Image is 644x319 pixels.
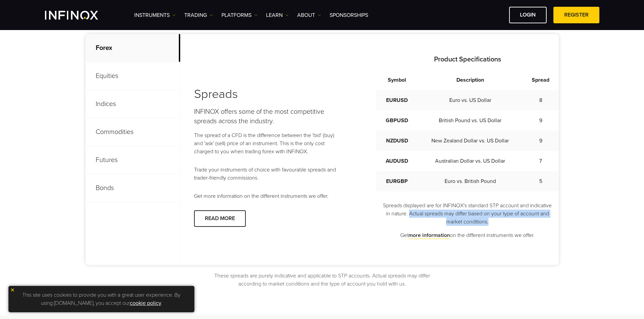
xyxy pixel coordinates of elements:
[418,131,523,151] td: New Zealand Dollar vs. US Dollar
[12,289,191,309] p: This site uses cookies to provide you with a great user experience. By using [DOMAIN_NAME], you a...
[376,151,418,171] td: AUDUSD
[194,87,340,102] h3: Spreads
[418,70,523,90] th: Description
[86,146,180,174] p: Futures
[523,131,558,151] td: 9
[45,11,114,20] a: INFINOX Logo
[10,288,15,292] img: yellow close icon
[330,11,368,19] a: SPONSORSHIPS
[206,272,438,288] p: These spreads are purely indicative and applicable to STP accounts. Actual spreads may differ acc...
[86,118,180,146] p: Commodities
[408,232,450,239] a: more information
[194,210,246,227] a: READ MORE
[194,107,340,126] p: INFINOX offers some of the most competitive spreads across the industry.
[297,11,321,19] a: ABOUT
[376,110,418,131] td: GBPUSD
[194,192,340,200] p: Get more information on the different instruments we offer.
[376,231,559,239] p: Get on the different instruments we offer.
[523,70,558,90] th: Spread
[376,171,418,191] td: EURGBP
[523,110,558,131] td: 9
[194,166,340,182] p: Trade your instruments of choice with favourable spreads and trader-friendly commissions.
[86,90,180,118] p: Indices
[523,90,558,110] td: 8
[376,70,418,90] th: Symbol
[376,202,559,226] p: Spreads displayed are for INFINOX's standard STP account and indicative in nature. Actual spreads...
[523,151,558,171] td: 7
[266,11,289,19] a: Learn
[418,171,523,191] td: Euro vs. British Pound
[194,131,340,156] p: The spread of a CFD is the difference between the 'bid' (buy) and 'ask' (sell) price of an instru...
[434,55,501,63] strong: Product Specifications
[130,300,161,307] a: cookie policy
[418,90,523,110] td: Euro vs. US Dollar
[184,11,213,19] a: TRADING
[523,171,558,191] td: 5
[376,90,418,110] td: EURUSD
[86,34,180,62] p: Forex
[376,131,418,151] td: NZDUSD
[553,7,599,23] a: REGISTER
[418,151,523,171] td: Australian Dollar vs. US Dollar
[221,11,258,19] a: PLATFORMS
[509,7,547,23] a: LOGIN
[86,62,180,90] p: Equities
[134,11,176,19] a: Instruments
[86,174,180,202] p: Bonds
[418,110,523,131] td: British Pound vs. US Dollar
